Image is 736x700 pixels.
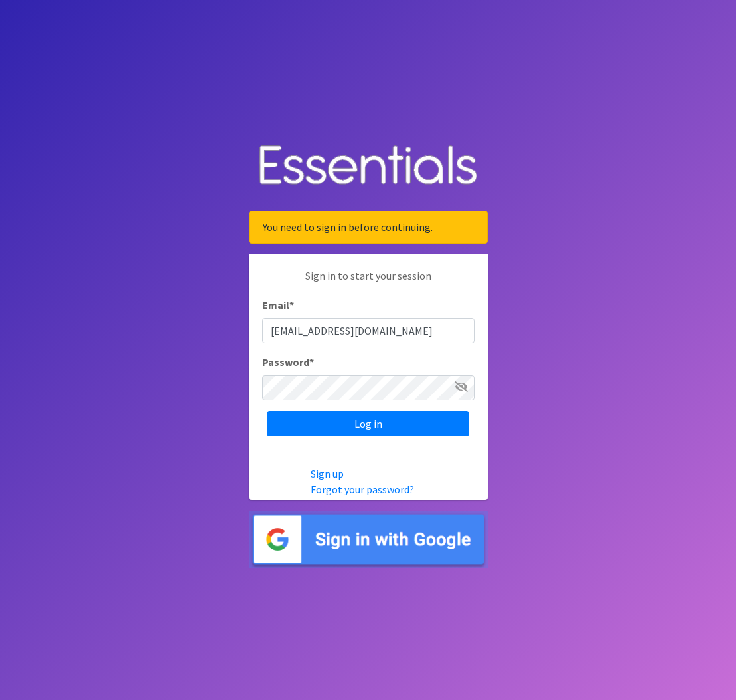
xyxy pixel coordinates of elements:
abbr: required [289,298,294,311]
label: Email [262,297,294,313]
img: Human Essentials [249,132,488,201]
p: Sign in to start your session [262,268,475,297]
img: Sign in with Google [249,511,488,569]
a: Forgot your password? [311,483,414,496]
abbr: required [309,355,314,369]
a: Sign up [311,467,344,480]
label: Password [262,354,314,370]
input: Log in [267,411,469,436]
div: You need to sign in before continuing. [249,211,488,244]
